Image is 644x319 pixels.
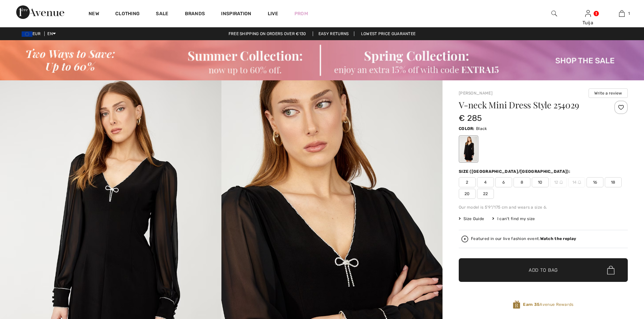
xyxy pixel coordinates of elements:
[22,31,43,36] span: EUR
[459,189,476,199] span: 20
[477,177,494,187] span: 4
[461,236,468,242] img: Watch the replay
[619,9,625,18] img: My Bag
[294,10,308,17] a: Prom
[459,204,628,210] div: Our model is 5'9"/175 cm and wears a size 6.
[551,9,557,18] img: search the website
[268,10,278,17] a: Live
[459,177,476,187] span: 2
[585,9,591,18] img: My Info
[628,10,630,17] span: 1
[587,177,603,187] span: 16
[540,236,576,241] strong: Watch the replay
[115,11,140,18] a: Clothing
[559,181,563,184] img: ring-m.svg
[495,177,512,187] span: 6
[460,136,477,162] div: Black
[571,19,604,26] div: Tuija
[221,11,251,18] span: Inspiration
[16,5,64,19] img: 1ère Avenue
[89,11,99,18] a: New
[459,216,484,222] span: Size Guide
[568,177,585,187] span: 14
[523,301,573,308] span: Avenue Rewards
[585,10,591,17] a: Sign In
[607,266,615,274] img: Bag.svg
[471,237,576,241] div: Featured in our live fashion event.
[223,31,312,36] a: Free shipping on orders over €130
[47,31,56,36] span: EN
[356,31,421,36] a: Lowest Price Guarantee
[459,126,475,131] span: Color:
[477,189,494,199] span: 22
[532,177,549,187] span: 10
[459,258,628,282] button: Add to Bag
[605,177,622,187] span: 18
[22,31,32,37] img: Euro
[550,177,567,187] span: 12
[578,181,581,184] img: ring-m.svg
[605,9,638,18] a: 1
[476,126,487,131] span: Black
[156,11,168,18] a: Sale
[459,113,482,123] span: € 285
[513,300,520,309] img: Avenue Rewards
[185,11,205,18] a: Brands
[523,302,540,307] strong: Earn 35
[313,31,355,36] a: Easy Returns
[589,88,628,98] button: Write a review
[459,168,572,175] div: Size ([GEOGRAPHIC_DATA]/[GEOGRAPHIC_DATA]):
[601,268,637,285] iframe: Opens a widget where you can find more information
[492,216,535,222] div: I can't find my size
[529,267,558,274] span: Add to Bag
[514,177,530,187] span: 8
[459,91,493,96] a: [PERSON_NAME]
[459,101,600,109] h1: V-neck Mini Dress Style 254029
